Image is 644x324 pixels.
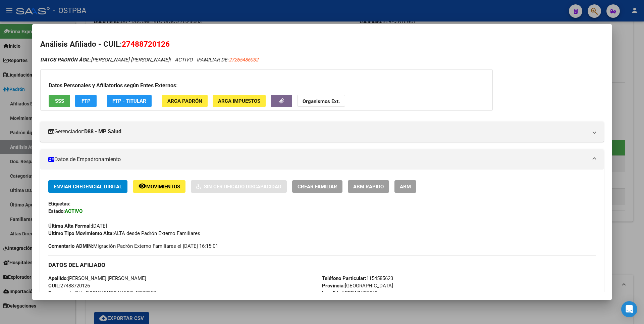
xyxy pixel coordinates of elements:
[204,184,281,190] span: Sin Certificado Discapacidad
[40,149,604,170] mat-expansion-panel-header: Datos de Empadronamiento
[48,223,92,229] strong: Última Alta Formal:
[133,180,185,193] button: Movimientos
[218,98,260,104] span: ARCA Impuestos
[49,95,70,107] button: SSS
[292,180,342,193] button: Crear Familiar
[40,122,604,142] mat-expansion-panel-header: Gerenciador:D88 - MP Salud
[48,180,127,193] button: Enviar Credencial Digital
[48,283,90,289] span: 27488720126
[48,230,114,236] strong: Ultimo Tipo Movimiento Alta:
[48,243,93,249] strong: Comentario ADMIN:
[48,290,156,296] span: DU - DOCUMENTO UNICO 48872012
[146,184,180,190] span: Movimientos
[162,95,208,107] button: ARCA Padrón
[40,57,91,63] strong: DATOS PADRÓN ÁGIL:
[322,283,393,289] span: [GEOGRAPHIC_DATA]
[40,57,169,63] span: [PERSON_NAME] [PERSON_NAME]
[49,82,484,90] h3: Datos Personales y Afiliatorios según Entes Externos:
[107,95,152,107] button: FTP - Titular
[229,57,258,63] span: 27265486032
[112,98,146,104] span: FTP - Titular
[348,180,389,193] button: ABM Rápido
[191,180,287,193] button: Sin Certificado Discapacidad
[84,128,121,136] strong: D88 - MP Salud
[138,182,146,190] mat-icon: remove_red_eye
[297,95,345,107] button: Organismos Ext.
[65,208,83,214] strong: ACTIVO
[198,57,258,63] span: FAMILIAR DE:
[55,98,64,104] span: SSS
[48,242,218,250] span: Migración Padrón Externo Familiares el [DATE] 16:15:01
[82,98,91,104] span: FTP
[322,290,377,296] span: BERAZATEGUI
[122,40,170,48] span: 27488720126
[322,275,393,281] span: 1154585623
[48,155,588,164] mat-panel-title: Datos de Empadronamiento
[48,223,107,229] span: [DATE]
[621,301,637,317] div: Open Intercom Messenger
[322,290,345,296] strong: Localidad:
[394,180,416,193] button: ABM
[322,283,345,289] strong: Provincia:
[48,128,588,136] mat-panel-title: Gerenciador:
[167,98,202,104] span: ARCA Padrón
[48,230,200,236] span: ALTA desde Padrón Externo Familiares
[48,275,146,281] span: [PERSON_NAME] [PERSON_NAME]
[48,275,68,281] strong: Apellido:
[54,184,122,190] span: Enviar Credencial Digital
[322,275,366,281] strong: Teléfono Particular:
[40,57,258,63] i: | ACTIVO |
[48,261,596,269] h3: DATOS DEL AFILIADO
[48,208,65,214] strong: Estado:
[75,95,97,107] button: FTP
[303,98,340,104] strong: Organismos Ext.
[213,95,266,107] button: ARCA Impuestos
[400,184,411,190] span: ABM
[353,184,384,190] span: ABM Rápido
[48,290,75,296] strong: Documento:
[48,201,70,207] strong: Etiquetas:
[48,283,60,289] strong: CUIL:
[40,39,604,50] h2: Análisis Afiliado - CUIL:
[298,184,337,190] span: Crear Familiar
